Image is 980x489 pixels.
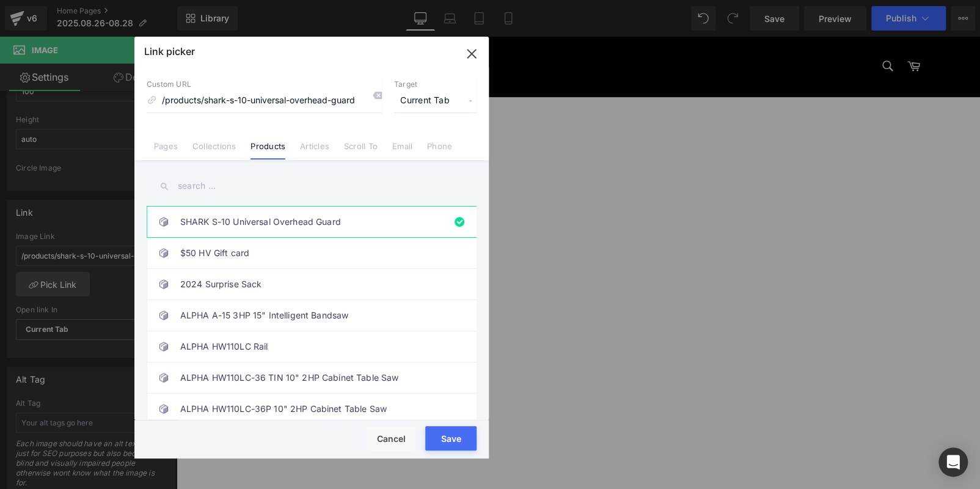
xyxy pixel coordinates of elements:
span: Current Tab [394,89,477,112]
a: Collections [192,141,236,160]
a: $50 HV Gift card [180,238,449,268]
a: ALPHA A-15 3HP 15" Intelligent Bandsaw [180,300,449,331]
a: SERIES [124,61,185,98]
p: Target [394,79,477,89]
a: ALPHA HW110LC-36P 10" 2HP Cabinet Table Saw [180,394,449,424]
input: search ... [147,172,477,200]
a: Phone [427,141,452,160]
a: Pages [154,141,178,160]
button: Save [425,426,477,450]
a: Account [713,61,756,97]
img: Harvey Woodworking [54,12,176,48]
a: Email [392,141,412,160]
a: SHARK S-10 Universal Overhead Guard [180,207,449,237]
div: Open Intercom Messenger [938,447,968,477]
button: Cancel [367,426,415,450]
a: 2024 Surprise Sack [180,269,449,300]
a: ALPHA HW110LC Rail [180,331,449,362]
a: ACCESSORIES [187,61,279,98]
a: PRODUCTS [42,61,122,98]
p: Link picker [144,45,195,57]
a: Articles [300,141,329,160]
a: ABOUT US [282,61,359,98]
p: Custom URL [147,79,382,89]
a: SUPPORT [361,61,434,98]
a: ALPHA HW110LC-36 TIN 10" 2HP Cabinet Table Saw [180,362,449,393]
a: Scroll To [344,141,378,160]
a: Products [250,141,285,160]
input: https://gempages.net [147,89,382,112]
